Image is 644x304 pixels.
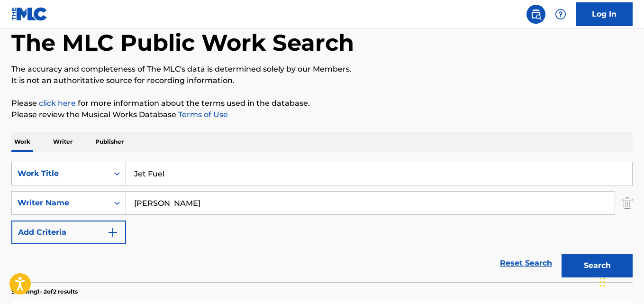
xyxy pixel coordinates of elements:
img: 9d2ae6d4665cec9f34b9.svg [107,227,118,238]
a: Public Search [526,5,545,24]
div: Work Title [18,168,103,179]
p: Publisher [92,132,127,152]
p: Please for more information about the terms used in the database. [11,98,633,109]
form: Search Form [11,162,633,282]
a: Terms of Use [176,110,228,119]
p: Showing 1 - 2 of 2 results [11,287,78,296]
p: Work [11,132,33,152]
div: Drag [599,268,605,296]
img: Delete Criterion [622,191,633,215]
h1: The MLC Public Work Search [11,28,354,57]
p: Writer [50,132,75,152]
p: It is not an authoritative source for recording information. [11,75,633,86]
a: Log In [576,2,633,26]
button: Add Criteria [11,221,126,244]
a: Reset Search [495,253,557,274]
div: Help [551,5,570,24]
a: click here [39,99,76,108]
img: MLC Logo [11,7,48,21]
img: search [530,9,542,20]
div: Writer Name [18,197,103,209]
p: The accuracy and completeness of The MLC's data is determined solely by our Members. [11,64,633,75]
img: help [555,9,566,20]
button: Search [562,254,633,277]
p: Please review the Musical Works Database [11,109,633,120]
iframe: Chat Widget [597,258,644,304]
